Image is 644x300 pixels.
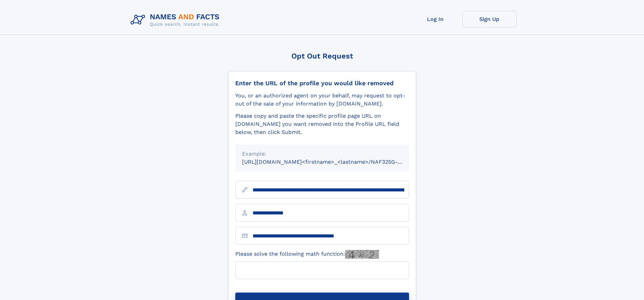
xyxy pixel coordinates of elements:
[128,11,225,29] img: Logo Names and Facts
[242,159,422,165] small: [URL][DOMAIN_NAME]<firstname>_<lastname>/NAF325G-xxxxxxxx
[242,150,402,158] div: Example:
[235,250,379,259] label: Please solve the following math function:
[408,11,462,27] a: Log In
[235,79,409,87] div: Enter the URL of the profile you would like removed
[462,11,517,27] a: Sign Up
[235,92,409,108] div: You, or an authorized agent on your behalf, may request to opt-out of the sale of your informatio...
[228,52,416,60] div: Opt Out Request
[235,112,409,136] div: Please copy and paste the specific profile page URL on [DOMAIN_NAME] you want removed into the Pr...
